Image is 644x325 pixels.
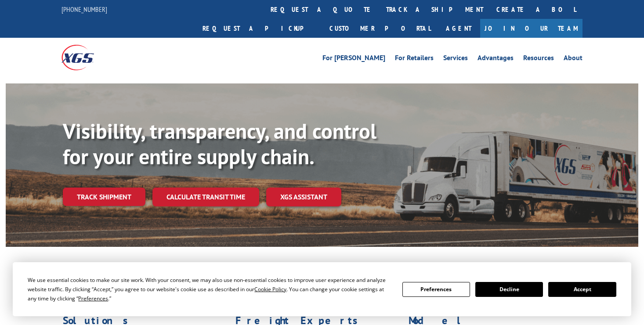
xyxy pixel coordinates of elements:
span: Preferences [78,295,108,302]
button: Preferences [402,282,470,297]
a: About [564,54,582,64]
a: Join Our Team [480,19,582,38]
div: Cookie Consent Prompt [13,262,631,316]
span: Cookie Policy [254,285,286,293]
button: Accept [548,282,616,297]
a: Agent [437,19,480,38]
a: Customer Portal [323,19,437,38]
a: Services [443,54,468,64]
b: Visibility, transparency, and control for your entire supply chain. [63,117,376,170]
a: For Retailers [395,54,434,64]
a: Advantages [478,54,514,64]
a: Resources [523,54,554,64]
a: Request a pickup [196,19,323,38]
button: Decline [475,282,543,297]
a: Calculate transit time [152,188,259,206]
div: We use essential cookies to make our site work. With your consent, we may also use non-essential ... [28,275,391,303]
a: [PHONE_NUMBER] [62,5,107,14]
a: Track shipment [63,188,145,206]
a: XGS ASSISTANT [266,188,341,206]
a: For [PERSON_NAME] [322,54,385,64]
